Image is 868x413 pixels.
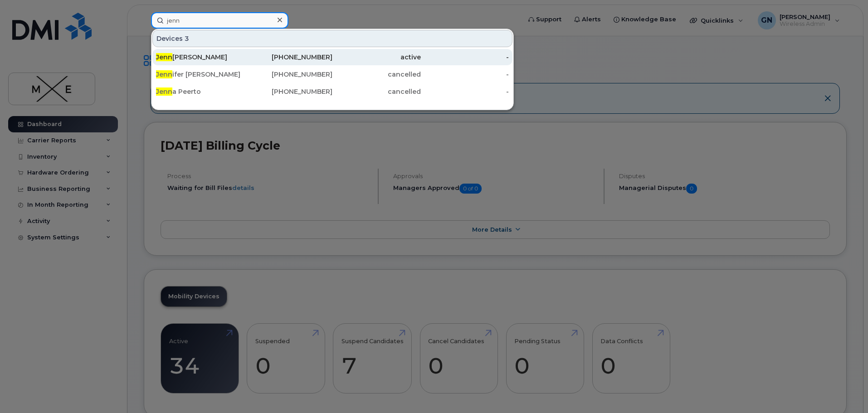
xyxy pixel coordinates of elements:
[152,30,512,47] div: Devices
[156,53,244,62] div: [PERSON_NAME]
[244,70,333,79] div: [PHONE_NUMBER]
[244,87,333,96] div: [PHONE_NUMBER]
[332,87,421,96] div: cancelled
[156,87,172,96] span: Jenn
[152,66,512,83] a: Jennifer [PERSON_NAME][PHONE_NUMBER]cancelled-
[185,34,189,43] span: 3
[421,53,509,62] div: -
[244,53,333,62] div: [PHONE_NUMBER]
[332,70,421,79] div: cancelled
[156,70,172,78] span: Jenn
[156,70,244,79] div: ifer [PERSON_NAME]
[421,87,509,96] div: -
[156,87,244,96] div: a Peerto
[332,53,421,62] div: active
[156,53,172,61] span: Jenn
[152,83,512,100] a: Jenna Peerto[PHONE_NUMBER]cancelled-
[421,70,509,79] div: -
[152,49,512,65] a: Jenn[PERSON_NAME][PHONE_NUMBER]active-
